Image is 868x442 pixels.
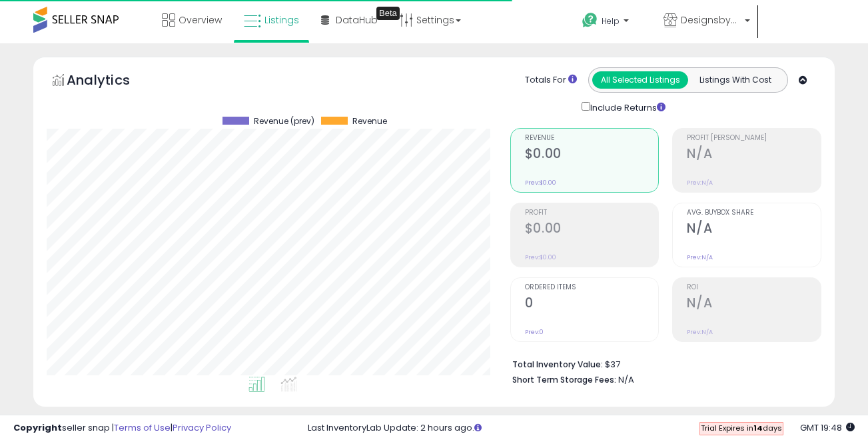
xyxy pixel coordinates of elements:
[525,221,659,239] h2: $0.00
[800,421,855,434] span: 2025-10-14 19:48 GMT
[681,13,741,27] span: DesignsbyAng
[13,421,62,434] strong: Copyright
[173,421,231,434] a: Privacy Policy
[525,135,659,142] span: Revenue
[572,99,681,115] div: Include Returns
[352,117,387,126] span: Revenue
[687,135,821,142] span: Profit [PERSON_NAME]
[687,295,821,313] h2: N/A
[602,15,620,27] span: Help
[376,7,400,20] div: Tooltip anchor
[512,374,616,385] b: Short Term Storage Fees:
[525,179,556,187] small: Prev: $0.00
[254,117,314,126] span: Revenue (prev)
[592,71,688,89] button: All Selected Listings
[525,253,556,261] small: Prev: $0.00
[687,179,713,187] small: Prev: N/A
[687,284,821,291] span: ROI
[525,209,659,217] span: Profit
[701,423,782,433] span: Trial Expires in days
[687,221,821,239] h2: N/A
[687,253,713,261] small: Prev: N/A
[179,13,222,27] span: Overview
[687,209,821,217] span: Avg. Buybox Share
[13,422,231,435] div: seller snap | |
[525,328,544,336] small: Prev: 0
[525,284,659,291] span: Ordered Items
[753,423,763,433] b: 14
[525,295,659,313] h2: 0
[336,13,378,27] span: DataHub
[525,74,577,87] div: Totals For
[618,373,634,386] span: N/A
[687,146,821,164] h2: N/A
[525,146,659,164] h2: $0.00
[264,13,299,27] span: Listings
[687,328,713,336] small: Prev: N/A
[512,355,811,371] li: $37
[114,421,171,434] a: Terms of Use
[67,71,156,93] h5: Analytics
[572,2,651,43] a: Help
[582,12,598,29] i: Get Help
[308,422,855,435] div: Last InventoryLab Update: 2 hours ago.
[687,71,783,89] button: Listings With Cost
[512,359,603,370] b: Total Inventory Value:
